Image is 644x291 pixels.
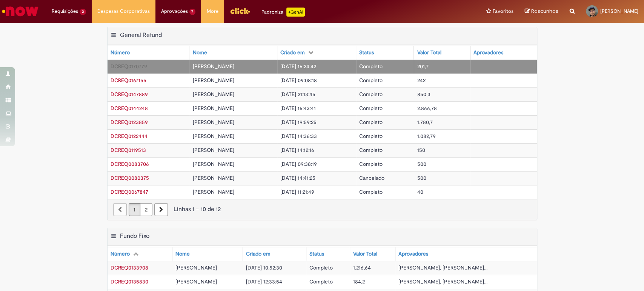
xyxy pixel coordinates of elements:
a: Abrir Registro: DCREQ0135830 [111,278,148,285]
a: Abrir Registro: DCREQ0083706 [111,161,149,167]
span: [DATE] 10:52:30 [246,264,282,271]
div: Número [111,49,130,57]
span: 500 [417,161,426,167]
span: Completo [359,77,383,84]
span: Completo [359,161,383,167]
nav: paginação [108,199,537,220]
div: Aprovadores [473,49,503,57]
span: [DATE] 16:43:41 [280,105,316,112]
span: [PERSON_NAME], [PERSON_NAME]... [398,264,487,271]
span: 40 [417,188,423,195]
span: [PERSON_NAME] [192,63,234,70]
span: 1.216,64 [353,264,371,271]
span: [DATE] 09:38:19 [280,161,317,167]
span: DCREQ0133908 [111,264,148,271]
span: More [207,8,218,15]
span: Completo [309,278,333,285]
span: [PERSON_NAME] [192,133,234,139]
span: [DATE] 12:33:54 [246,278,282,285]
a: Abrir Registro: DCREQ0080375 [111,175,149,181]
span: Completo [359,63,383,70]
div: Linhas 1 − 10 de 12 [113,205,531,214]
span: 1.780,7 [417,119,432,126]
a: Abrir Registro: DCREQ0147889 [111,91,148,98]
div: Valor Total [353,250,377,258]
span: Completo [359,133,383,139]
a: Página 2 [140,203,152,216]
div: Aprovadores [398,250,428,258]
span: Requisições [52,8,78,15]
h2: Fundo Fixo [120,232,149,240]
img: click_logo_yellow_360x200.png [230,5,250,17]
a: Abrir Registro: DCREQ0170779 [111,63,147,70]
span: [DATE] 11:21:49 [280,188,314,195]
span: Completo [359,147,383,153]
span: [PERSON_NAME] [175,278,217,285]
span: [DATE] 09:08:18 [280,77,317,84]
span: DCREQ0122444 [111,133,148,139]
span: [PERSON_NAME] [192,105,234,112]
span: 201,7 [417,63,428,70]
span: [PERSON_NAME] [192,147,234,153]
div: Criado em [246,250,271,258]
span: 7 [189,9,196,15]
span: DCREQ0123859 [111,119,148,126]
div: Nome [192,49,207,57]
span: DCREQ0170779 [111,63,147,70]
span: 2 [80,9,86,15]
span: Despesas Corporativas [97,8,150,15]
a: Abrir Registro: DCREQ0122444 [111,133,148,139]
span: [PERSON_NAME] [192,91,234,98]
span: [DATE] 21:13:45 [280,91,315,98]
span: [PERSON_NAME] [192,188,234,195]
span: 500 [417,175,426,181]
button: Fundo Fixo Menu de contexto [111,232,117,242]
span: [PERSON_NAME] [192,119,234,126]
button: General Refund Menu de contexto [111,31,117,41]
span: [PERSON_NAME] [192,77,234,84]
a: Abrir Registro: DCREQ0133908 [111,264,148,271]
span: [PERSON_NAME] [192,175,234,181]
span: 1.082,79 [417,133,435,139]
div: Nome [175,250,190,258]
a: Abrir Registro: DCREQ0123859 [111,119,148,126]
a: Página 1 [129,203,140,216]
span: Completo [359,119,383,126]
div: Status [309,250,324,258]
div: Valor Total [417,49,441,57]
span: 150 [417,147,425,153]
span: Aprovações [161,8,188,15]
span: [PERSON_NAME] [192,161,234,167]
a: Abrir Registro: DCREQ0167155 [111,77,146,84]
div: Número [111,250,130,258]
span: Completo [359,105,383,112]
span: DCREQ0144248 [111,105,148,112]
h2: General Refund [120,31,162,39]
img: ServiceNow [1,4,40,19]
span: [DATE] 19:59:25 [280,119,317,126]
a: Abrir Registro: DCREQ0067847 [111,188,148,195]
span: [PERSON_NAME] [600,8,638,14]
span: DCREQ0083706 [111,161,149,167]
span: 242 [417,77,425,84]
div: Status [359,49,374,57]
span: 184,2 [353,278,365,285]
a: Abrir Registro: DCREQ0119513 [111,147,146,153]
a: Rascunhos [525,8,558,15]
span: [PERSON_NAME], [PERSON_NAME]... [398,278,487,285]
span: Completo [359,188,383,195]
span: Favoritos [493,8,513,15]
span: DCREQ0067847 [111,188,148,195]
span: 2.866,78 [417,105,437,112]
span: Rascunhos [531,8,558,15]
span: DCREQ0080375 [111,175,149,181]
span: Cancelado [359,175,384,181]
span: Completo [309,264,333,271]
span: [DATE] 14:41:25 [280,175,315,181]
a: Abrir Registro: DCREQ0144248 [111,105,148,112]
span: [DATE] 16:24:42 [280,63,316,70]
span: [DATE] 14:12:16 [280,147,314,153]
span: [PERSON_NAME] [175,264,217,271]
div: Criado em [280,49,305,57]
span: DCREQ0167155 [111,77,146,84]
